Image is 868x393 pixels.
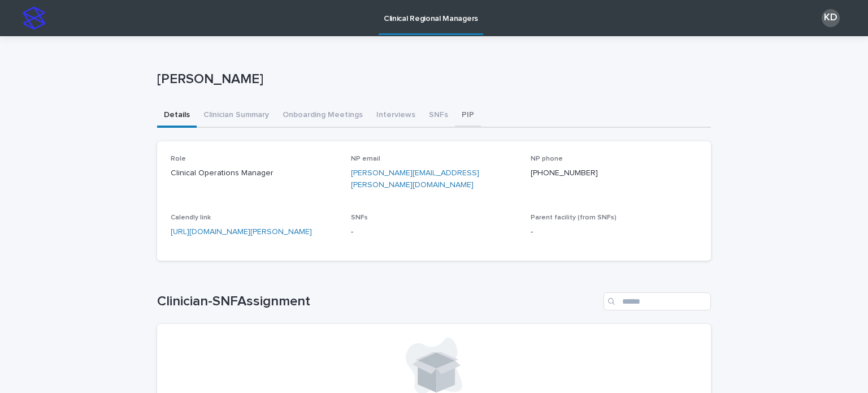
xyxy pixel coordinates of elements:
span: SNFs [351,214,368,221]
span: NP phone [531,156,563,162]
h1: Clinician-SNFAssignment [157,293,599,310]
button: Clinician Summary [197,104,276,128]
button: PIP [455,104,481,128]
button: SNFs [422,104,455,128]
img: stacker-logo-s-only.png [23,7,45,29]
button: Interviews [370,104,422,128]
div: KD [822,9,840,27]
a: [URL][DOMAIN_NAME][PERSON_NAME] [171,228,312,236]
p: - [531,226,697,238]
a: [PHONE_NUMBER] [531,169,598,177]
p: [PERSON_NAME] [157,71,706,88]
span: Parent facility (from SNFs) [531,214,617,221]
span: NP email [351,156,380,162]
a: [PERSON_NAME][EMAIL_ADDRESS][PERSON_NAME][DOMAIN_NAME] [351,169,479,189]
p: Clinical Operations Manager [171,167,337,179]
p: - [351,226,518,238]
span: Role [171,156,186,162]
button: Onboarding Meetings [276,104,370,128]
span: Calendly link [171,214,211,221]
button: Details [157,104,197,128]
input: Search [604,292,711,310]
